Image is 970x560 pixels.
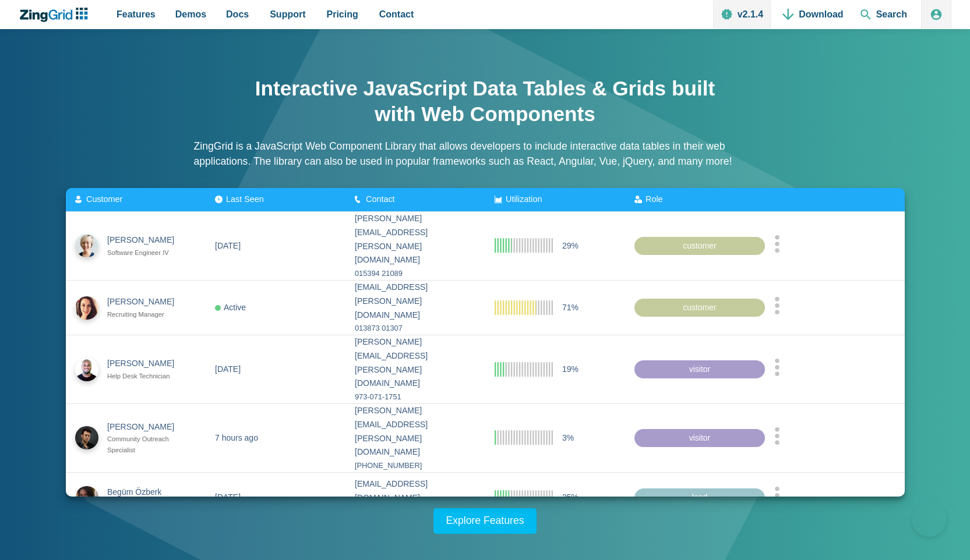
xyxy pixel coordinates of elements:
div: visitor [634,428,765,447]
div: Help Desk Technician [107,371,185,382]
div: [PHONE_NUMBER] [355,459,476,472]
div: customer [634,298,765,317]
div: [PERSON_NAME] [107,233,185,247]
span: Customer [86,194,122,204]
span: 3% [562,431,574,445]
div: [DATE] [215,239,241,253]
span: 19% [562,362,579,376]
div: Begüm Özberk [107,485,185,499]
span: Docs [226,6,249,22]
div: 013873 01307 [355,322,476,335]
div: Active [215,300,246,314]
div: 015394 21089 [355,267,476,280]
div: customer [634,236,765,255]
p: ZingGrid is a JavaScript Web Component Library that allows developers to include interactive data... [194,139,777,169]
a: ZingChart Logo. Click to return to the homepage [19,8,94,22]
span: 71% [562,300,579,314]
span: Role [646,194,663,204]
div: Community Outreach Specialist [107,434,185,456]
div: [PERSON_NAME][EMAIL_ADDRESS][PERSON_NAME][DOMAIN_NAME] [355,212,476,267]
span: 29% [562,239,579,253]
div: [EMAIL_ADDRESS][PERSON_NAME][DOMAIN_NAME] [355,281,476,322]
div: 973-071-1751 [355,391,476,403]
span: Utilization [506,194,542,204]
div: [PERSON_NAME] [107,357,185,371]
a: Explore Features [433,508,537,534]
span: Features [117,6,156,22]
span: Last Seen [226,194,264,204]
h1: Interactive JavaScript Data Tables & Grids built with Web Components [252,76,718,127]
iframe: Toggle Customer Support [912,502,947,537]
div: [PERSON_NAME][EMAIL_ADDRESS][PERSON_NAME][DOMAIN_NAME] [355,404,476,459]
div: [EMAIL_ADDRESS][DOMAIN_NAME] [355,477,476,505]
div: Recruiting Manager [107,309,185,320]
div: Software Engineer IV [107,247,185,258]
div: 7 hours ago [215,431,258,445]
div: [PERSON_NAME] [107,295,185,309]
span: Support [270,6,305,22]
span: 25% [562,491,579,505]
div: [DATE] [215,362,241,376]
div: [DATE] [215,491,241,505]
span: Contact [366,194,395,204]
div: visitor [634,360,765,378]
div: [PERSON_NAME][EMAIL_ADDRESS][PERSON_NAME][DOMAIN_NAME] [355,335,476,391]
span: Contact [379,6,414,22]
div: [PERSON_NAME] [107,420,185,434]
div: lead [634,488,765,507]
span: Pricing [327,6,358,22]
span: Demos [175,6,206,22]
